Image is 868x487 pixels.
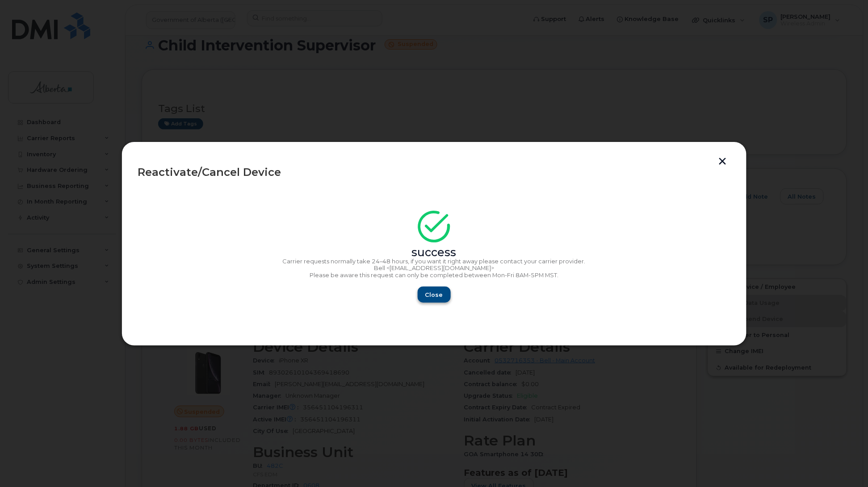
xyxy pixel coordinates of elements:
span: Close [425,291,443,299]
div: success [138,249,730,256]
button: Close [418,287,451,303]
p: Carrier requests normally take 24–48 hours, if you want it right away please contact your carrier... [138,258,730,265]
p: Bell <[EMAIL_ADDRESS][DOMAIN_NAME]> [138,265,730,272]
div: Reactivate/Cancel Device [138,167,730,178]
p: Please be aware this request can only be completed between Mon-Fri 8AM-5PM MST. [138,272,730,279]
